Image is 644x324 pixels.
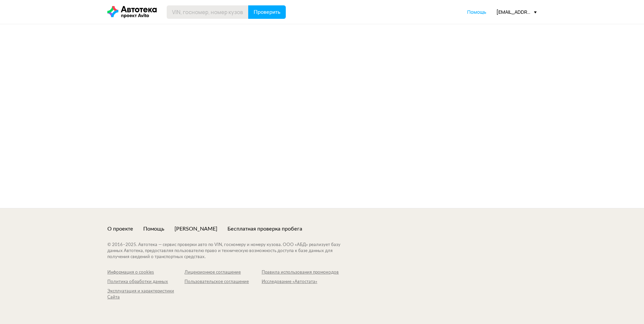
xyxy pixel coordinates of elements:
a: Эксплуатация и характеристики Сайта [107,288,184,300]
a: Бесплатная проверка пробега [227,225,302,233]
a: Пользовательское соглашение [184,279,262,285]
span: Помощь [467,9,486,15]
a: Правила использования промокодов [262,270,339,276]
a: Помощь [143,225,164,233]
a: Исследование «Автостата» [262,279,339,285]
span: Проверить [254,9,280,15]
div: [EMAIL_ADDRESS][DOMAIN_NAME] [496,9,537,15]
a: [PERSON_NAME] [174,225,217,233]
a: Информация о cookies [107,270,184,276]
a: О проекте [107,225,133,233]
a: Помощь [467,9,486,15]
a: Политика обработки данных [107,279,184,285]
div: © 2016– 2025 . Автотека — сервис проверки авто по VIN, госномеру и номеру кузова. ООО «АБД» реали... [107,242,354,260]
input: VIN, госномер, номер кузова [167,5,249,19]
button: Проверить [248,5,286,19]
a: Лицензионное соглашение [184,270,262,276]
